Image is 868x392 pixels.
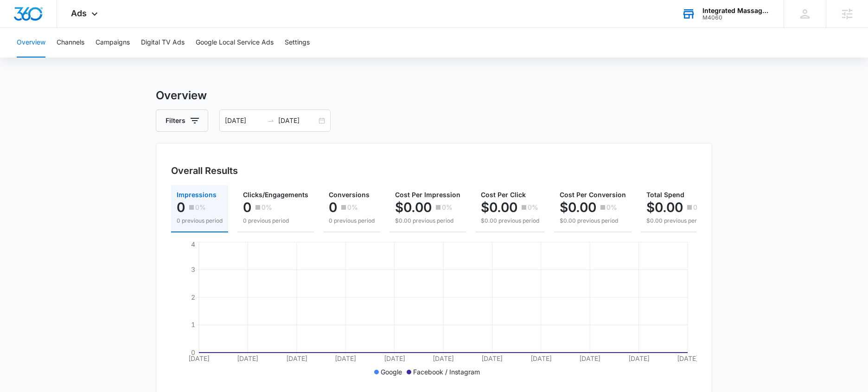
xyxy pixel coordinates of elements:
[171,164,238,178] h3: Overall Results
[329,200,337,215] p: 0
[530,354,552,362] tspan: [DATE]
[177,217,223,225] p: 0 previous period
[442,204,453,211] p: 0%
[141,28,185,58] button: Digital TV Ads
[267,117,274,124] span: to
[677,354,698,362] tspan: [DATE]
[347,204,358,211] p: 0%
[606,204,617,211] p: 0%
[528,204,538,211] p: 0%
[243,217,308,225] p: 0 previous period
[646,191,684,199] span: Total Spend
[628,354,650,362] tspan: [DATE]
[195,204,206,211] p: 0%
[329,217,375,225] p: 0 previous period
[177,200,185,215] p: 0
[57,28,84,58] button: Channels
[177,191,217,199] span: Impressions
[702,7,770,14] div: account name
[191,293,195,301] tspan: 2
[243,191,308,199] span: Clicks/Engagements
[560,200,596,215] p: $0.00
[433,354,454,362] tspan: [DATE]
[395,217,460,225] p: $0.00 previous period
[481,200,517,215] p: $0.00
[693,204,704,211] p: 0%
[71,8,87,18] span: Ads
[329,191,370,199] span: Conversions
[286,354,307,362] tspan: [DATE]
[191,348,195,356] tspan: 0
[191,321,195,328] tspan: 1
[156,109,208,132] button: Filters
[191,240,195,248] tspan: 4
[237,354,258,362] tspan: [DATE]
[646,200,683,215] p: $0.00
[96,28,130,58] button: Campaigns
[156,87,712,104] h3: Overview
[278,116,317,126] input: End date
[381,367,402,377] p: Google
[481,217,539,225] p: $0.00 previous period
[702,14,770,21] div: account id
[196,28,274,58] button: Google Local Service Ads
[243,200,251,215] p: 0
[17,28,45,58] button: Overview
[413,367,480,377] p: Facebook / Instagram
[560,217,626,225] p: $0.00 previous period
[285,28,310,58] button: Settings
[262,204,272,211] p: 0%
[560,191,626,199] span: Cost Per Conversion
[481,354,503,362] tspan: [DATE]
[191,265,195,273] tspan: 3
[335,354,356,362] tspan: [DATE]
[225,116,263,126] input: Start date
[188,354,210,362] tspan: [DATE]
[579,354,600,362] tspan: [DATE]
[384,354,405,362] tspan: [DATE]
[481,191,526,199] span: Cost Per Click
[395,200,432,215] p: $0.00
[395,191,460,199] span: Cost Per Impression
[646,217,705,225] p: $0.00 previous period
[267,117,274,124] span: swap-right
